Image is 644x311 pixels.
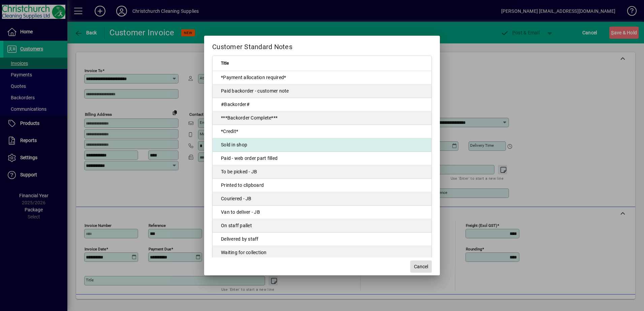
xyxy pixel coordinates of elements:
[213,179,431,192] td: Printed to clipboard
[213,246,431,260] td: Waiting for collection
[414,263,428,270] span: Cancel
[213,152,431,165] td: Paid - web order part filled
[213,165,431,179] td: To be picked - JB
[410,261,432,273] button: Cancel
[213,98,431,111] td: #Backorder#
[213,192,431,206] td: Couriered - JB
[213,206,431,219] td: Van to deliver - JB
[213,84,431,98] td: Paid backorder - customer note
[213,138,431,152] td: Sold in shop
[213,219,431,233] td: On staff pallet
[213,71,431,84] td: *Payment allocation required*
[213,233,431,246] td: Delivered by staff
[204,36,440,55] h2: Customer Standard Notes
[221,60,229,67] span: Title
